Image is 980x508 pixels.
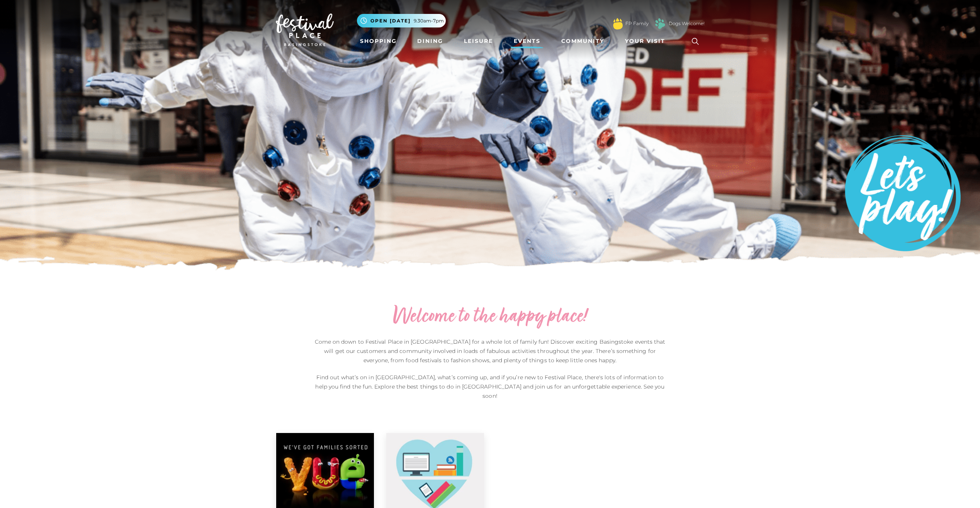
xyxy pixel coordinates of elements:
a: Dining [414,34,446,48]
p: Find out what’s on in [GEOGRAPHIC_DATA], what’s coming up, and if you’re new to Festival Place, t... [313,373,668,401]
button: Open [DATE] 9.30am-7pm [357,14,446,27]
h2: Welcome to the happy place! [313,305,668,329]
a: Events [511,34,544,48]
img: Festival Place Logo [276,14,334,46]
span: 9.30am-7pm [414,17,444,24]
span: Your Visit [625,37,665,45]
a: Dogs Welcome! [669,20,705,27]
p: Come on down to Festival Place in [GEOGRAPHIC_DATA] for a whole lot of family fun! Discover excit... [313,337,668,365]
a: Community [558,34,607,48]
a: Your Visit [622,34,672,48]
a: Shopping [357,34,400,48]
a: Leisure [461,34,496,48]
a: FP Family [625,20,649,27]
span: Open [DATE] [370,17,411,24]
